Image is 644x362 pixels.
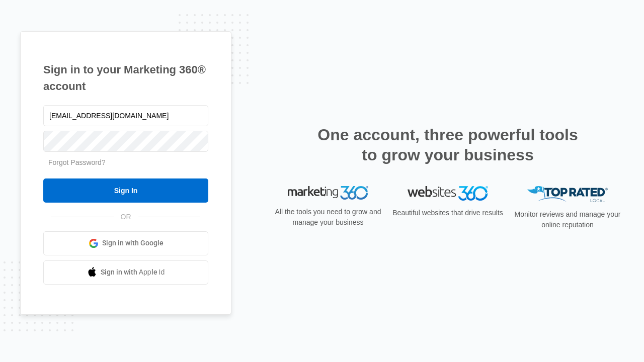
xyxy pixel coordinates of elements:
[511,209,624,230] p: Monitor reviews and manage your online reputation
[408,186,488,201] img: Websites 360
[43,178,208,203] input: Sign In
[43,260,208,285] a: Sign in with Apple Id
[43,105,208,126] input: Email
[102,238,164,248] span: Sign in with Google
[114,212,138,222] span: OR
[43,231,208,255] a: Sign in with Google
[314,125,581,165] h2: One account, three powerful tools to grow your business
[43,61,208,95] h1: Sign in to your Marketing 360® account
[527,186,608,203] img: Top Rated Local
[48,158,106,166] a: Forgot Password?
[288,186,368,200] img: Marketing 360
[391,208,504,218] p: Beautiful websites that drive results
[272,207,384,228] p: All the tools you need to grow and manage your business
[101,267,165,278] span: Sign in with Apple Id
